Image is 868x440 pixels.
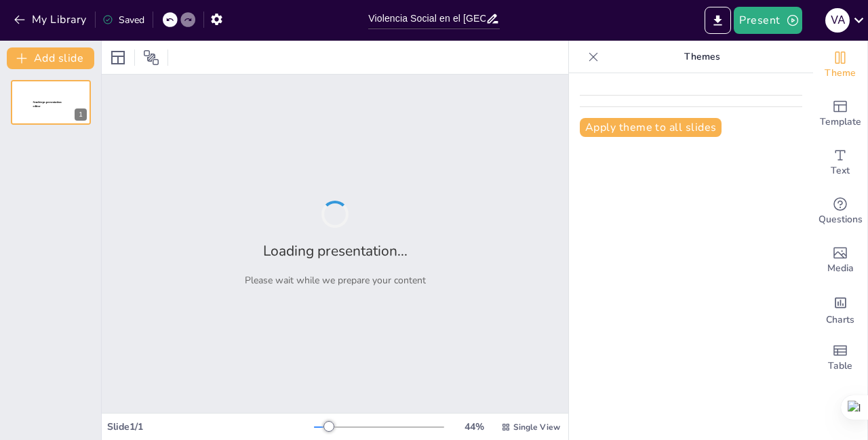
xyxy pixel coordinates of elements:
span: Template [820,115,861,129]
input: Insert title [368,9,485,28]
button: Present [734,7,802,34]
span: Text [831,163,850,178]
div: Slide 1 / 1 [107,420,314,433]
div: Add text boxes [813,138,867,187]
p: Please wait while we prepare your content [245,274,426,287]
div: v A [825,8,850,33]
span: Table [828,359,852,374]
span: Media [827,261,854,276]
div: 1 [11,80,91,125]
div: Change the overall theme [813,41,867,89]
div: Add charts and graphs [813,285,867,334]
span: Sendsteps presentation editor [33,101,62,108]
span: Theme [825,66,856,81]
button: Add slide [7,47,94,69]
p: Themes [604,41,800,73]
div: 1 [75,108,87,121]
span: Questions [818,212,863,227]
span: Position [143,49,159,66]
span: Single View [513,422,560,433]
div: Saved [102,14,144,26]
button: Apply theme to all slides [580,118,722,137]
h2: Loading presentation... [263,241,408,260]
button: v A [825,7,850,34]
div: 44 % [458,420,490,433]
button: Export to PowerPoint [705,7,731,34]
div: Add images, graphics, shapes or video [813,236,867,285]
div: Layout [107,47,129,68]
div: Get real-time input from your audience [813,187,867,236]
span: Charts [826,313,854,327]
button: My Library [10,9,92,31]
div: Add ready made slides [813,89,867,138]
div: Add a table [813,334,867,382]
